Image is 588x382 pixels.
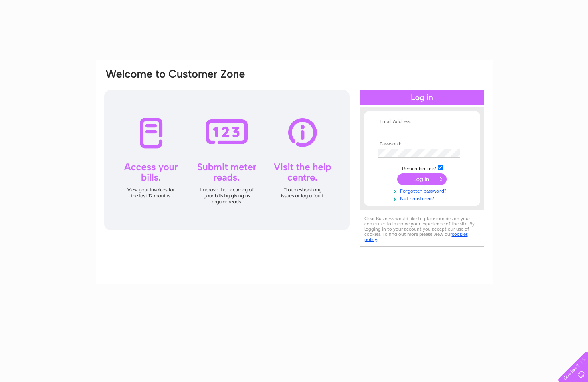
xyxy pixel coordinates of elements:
[378,194,469,202] a: Not registered?
[376,141,469,147] th: Password:
[376,119,469,125] th: Email Address:
[360,212,484,247] div: Clear Business would like to place cookies on your computer to improve your experience of the sit...
[397,173,447,185] input: Submit
[376,164,469,172] td: Remember me?
[378,187,469,194] a: Forgotten password?
[364,231,468,242] a: cookies policy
